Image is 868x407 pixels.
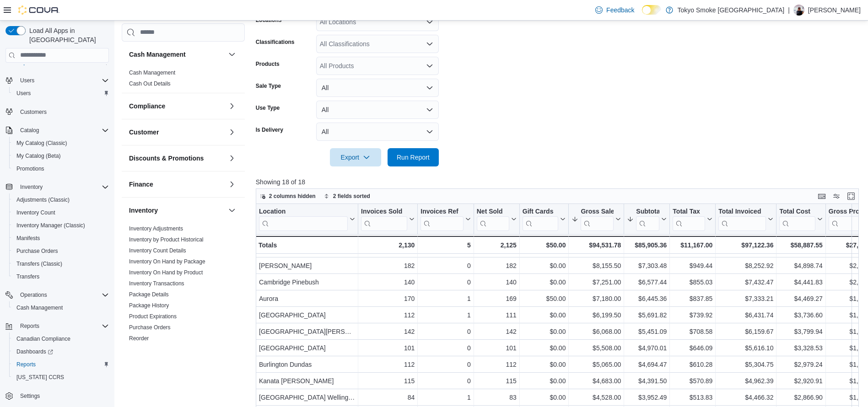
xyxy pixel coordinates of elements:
label: Products [256,60,280,68]
div: Glenn Cook [793,5,804,16]
div: $5,508.00 [571,343,621,353]
a: Feedback [592,1,638,19]
div: $646.09 [673,343,712,353]
div: Total Invoiced [718,207,766,230]
button: 2 fields sorted [320,191,374,202]
div: [GEOGRAPHIC_DATA][PERSON_NAME] [259,326,355,337]
button: Open list of options [426,40,433,48]
div: Cash Management [122,67,245,92]
span: Users [20,77,34,84]
h3: Inventory [129,205,158,214]
span: Transfers (Classic) [13,258,109,269]
p: | [788,5,790,16]
a: Manifests [13,233,43,244]
button: Net Sold [477,207,517,230]
img: Cova [18,5,59,15]
button: Canadian Compliance [9,332,113,345]
div: $94,531.78 [571,240,621,251]
span: My Catalog (Beta) [16,152,61,160]
div: Gift Card Sales [523,207,559,230]
span: Transfers [16,273,39,280]
div: Total Cost [779,207,815,216]
button: Manifests [9,232,113,245]
a: Transfers (Classic) [13,258,66,269]
button: Compliance [226,100,237,111]
div: Gross Sales [581,207,614,216]
div: $0.00 [523,326,566,337]
div: Invoices Sold [361,207,407,216]
button: Open list of options [426,18,433,26]
button: Open list of options [426,62,433,70]
div: 0 [421,260,470,271]
div: Subtotal [636,207,659,216]
span: Catalog [16,125,109,136]
div: $6,199.50 [571,310,621,321]
div: $58,887.55 [779,240,822,251]
button: Gross Sales [571,207,621,230]
span: Promotions [13,163,109,174]
div: 112 [361,359,415,370]
span: Run Report [397,153,430,162]
a: Package Details [129,291,169,297]
button: Inventory [2,181,113,193]
a: Users [13,88,34,99]
div: 2,125 [477,240,517,251]
div: 169 [477,293,517,304]
h3: Finance [129,179,153,188]
span: Inventory Count [16,209,55,216]
span: [US_STATE] CCRS [16,374,64,381]
span: Transfers [13,271,109,282]
span: Cash Out Details [129,80,171,87]
div: [PERSON_NAME] [259,260,355,271]
button: Cash Management [9,301,113,314]
div: [GEOGRAPHIC_DATA] [259,343,355,353]
div: $0.00 [523,343,566,353]
span: Settings [20,392,40,400]
div: $739.92 [673,310,712,321]
span: Inventory Count Details [129,246,186,254]
span: Promotions [16,165,44,172]
button: Subtotal [627,207,667,230]
label: Classifications [256,38,295,46]
button: Total Cost [779,207,822,230]
div: $11,167.00 [673,240,712,251]
span: Inventory On Hand by Package [129,257,205,265]
div: 111 [477,310,517,321]
div: Invoices Sold [361,207,407,230]
span: Cash Management [13,302,109,313]
a: Adjustments (Classic) [13,194,73,205]
div: $0.00 [523,277,566,288]
a: My Catalog (Classic) [13,138,71,149]
div: $5,616.10 [718,343,773,353]
span: My Catalog (Beta) [13,150,109,161]
button: All [316,123,439,141]
div: 177 [361,244,415,255]
span: Customers [20,108,47,116]
div: 112 [477,359,517,370]
label: Use Type [256,104,280,112]
span: Inventory Count [13,207,109,218]
span: Inventory Transactions [129,279,184,287]
span: Inventory Manager (Classic) [13,220,109,231]
button: Total Tax [673,207,712,230]
div: $7,873.99 [627,244,667,255]
div: $8,252.92 [718,260,773,271]
span: Inventory [16,182,109,193]
div: 1 [421,293,470,304]
button: Users [16,75,38,86]
button: Discounts & Promotions [226,152,237,163]
div: Inventory [122,223,245,358]
div: 0 [421,277,470,288]
button: Location [259,207,355,230]
a: Dashboards [9,345,113,358]
div: Burlington Dundas [259,359,355,370]
button: Keyboard shortcuts [816,191,827,202]
div: Gross Sales [581,207,614,230]
div: 182 [477,260,517,271]
div: $0.00 [523,244,566,255]
p: [PERSON_NAME] [808,5,861,16]
div: 170 [361,293,415,304]
button: Reports [16,321,43,332]
div: 101 [361,343,415,353]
